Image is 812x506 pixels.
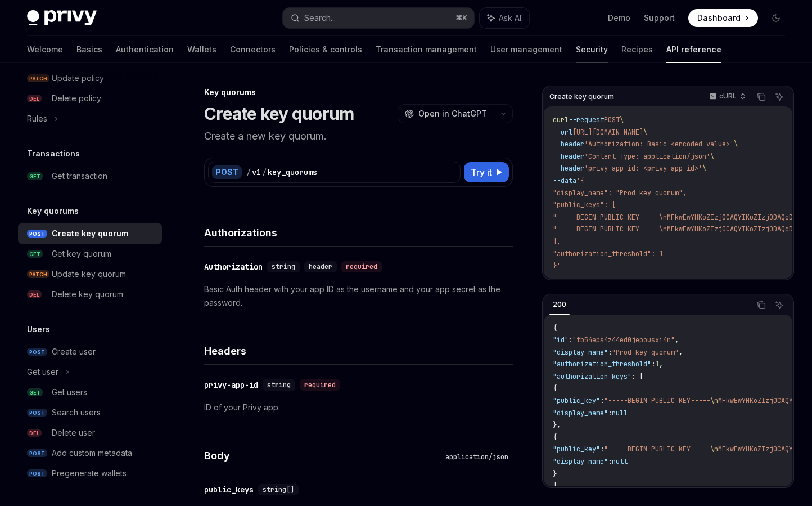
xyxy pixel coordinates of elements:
[300,379,340,391] div: required
[76,36,102,63] a: Basics
[553,164,584,173] span: --header
[600,445,604,454] span: :
[612,348,679,357] span: "Prod key quorum"
[27,112,47,126] div: Rules
[612,457,628,466] span: null
[27,250,43,258] span: GET
[553,152,584,161] span: --header
[441,451,513,463] div: application/json
[572,128,643,137] span: [URL][DOMAIN_NAME]
[18,244,162,264] a: GETGet key quorum
[604,115,620,124] span: POST
[772,89,787,104] button: Ask AI
[18,284,162,305] a: DELDelete key quorum
[608,457,612,466] span: :
[679,348,683,357] span: ,
[187,36,216,63] a: Wallets
[52,92,101,105] div: Delete policy
[27,469,47,478] span: POST
[455,14,467,23] span: ⌘ K
[553,261,561,270] span: }'
[18,223,162,244] a: POSTCreate key quorum
[659,360,663,369] span: ,
[52,426,95,440] div: Delete user
[52,345,96,359] div: Create user
[584,140,734,149] span: 'Authorization: Basic <encoded-value>'
[608,348,612,357] span: :
[612,409,628,418] span: null
[27,429,42,437] span: DEL
[553,360,651,369] span: "authorization_threshold"
[553,189,687,198] span: "display_name": "Prod key quorum",
[608,409,612,418] span: :
[252,167,261,178] div: v1
[631,372,643,381] span: : [
[621,36,653,63] a: Recipes
[572,335,675,344] span: "tb54eps4z44ed0jepousxi4n"
[767,9,785,27] button: Toggle dark mode
[204,283,513,310] p: Basic Auth header with your app ID as the username and your app secret as the password.
[651,360,655,369] span: :
[772,298,787,312] button: Ask AI
[584,152,710,161] span: 'Content-Type: application/json'
[553,176,576,185] span: --data
[553,249,663,258] span: "authorization_threshold": 1
[398,104,494,123] button: Open in ChatGPT
[268,167,317,178] div: key_quorums
[553,324,557,333] span: {
[553,335,569,344] span: "id"
[553,420,561,429] span: },
[600,396,604,405] span: :
[27,172,43,181] span: GET
[116,36,174,63] a: Authentication
[553,372,631,381] span: "authorization_keys"
[52,406,101,419] div: Search users
[52,227,128,240] div: Create key quorum
[754,298,769,312] button: Copy the contents from the code block
[246,167,251,178] div: /
[52,467,127,480] div: Pregenerate wallets
[262,167,267,178] div: /
[697,12,741,24] span: Dashboard
[27,270,49,279] span: PATCH
[480,8,529,28] button: Ask AI
[655,360,659,369] span: 1
[719,92,737,101] p: cURL
[608,12,630,24] a: Demo
[376,36,477,63] a: Transaction management
[27,290,42,299] span: DEL
[553,348,608,357] span: "display_name"
[18,264,162,284] a: PATCHUpdate key quorum
[464,162,509,182] button: Try it
[553,457,608,466] span: "display_name"
[289,36,362,63] a: Policies & controls
[620,115,624,124] span: \
[27,409,47,417] span: POST
[52,169,107,183] div: Get transaction
[204,448,441,463] h4: Body
[553,481,557,490] span: ]
[418,108,487,119] span: Open in ChatGPT
[643,128,647,137] span: \
[341,261,382,272] div: required
[710,152,714,161] span: \
[212,165,242,179] div: POST
[230,36,276,63] a: Connectors
[263,485,294,494] span: string[]
[702,164,706,173] span: \
[604,396,710,405] span: "-----BEGIN PUBLIC KEY-----
[553,140,584,149] span: --header
[576,36,608,63] a: Security
[204,484,254,495] div: public_keys
[18,342,162,362] a: POSTCreate user
[553,445,600,454] span: "public_key"
[688,9,758,27] a: Dashboard
[18,463,162,483] a: POSTPregenerate wallets
[204,379,258,391] div: privy-app-id
[204,343,513,359] h4: Headers
[569,115,604,124] span: --request
[52,247,111,261] div: Get key quorum
[27,449,47,458] span: POST
[754,89,769,104] button: Copy the contents from the code block
[604,445,710,454] span: "-----BEGIN PUBLIC KEY-----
